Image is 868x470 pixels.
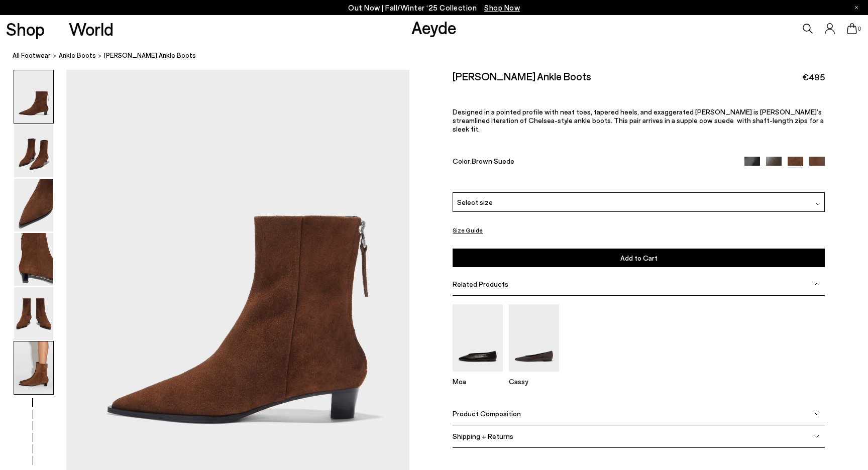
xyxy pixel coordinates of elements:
a: Moa Pointed-Toe Flats Moa [453,365,503,386]
a: All Footwear [13,50,51,61]
img: svg%3E [814,411,819,416]
img: svg%3E [815,201,820,206]
a: 0 [847,23,857,34]
img: Harriet Suede Ankle Boots - Image 3 [14,179,53,231]
a: World [69,20,114,38]
span: Select size [457,197,493,207]
img: Cassy Pointed-Toe Flats [509,304,559,371]
img: Harriet Suede Ankle Boots - Image 5 [14,287,53,340]
img: Harriet Suede Ankle Boots - Image 6 [14,341,53,394]
span: Navigate to /collections/new-in [484,3,520,12]
img: svg%3E [814,282,819,287]
img: Harriet Suede Ankle Boots - Image 4 [14,233,53,286]
span: 0 [857,26,862,32]
h2: [PERSON_NAME] Ankle Boots [453,70,591,82]
a: Aeyde [411,17,457,38]
a: ankle boots [59,50,96,61]
nav: breadcrumb [13,42,868,70]
span: [PERSON_NAME] Ankle Boots [104,50,196,61]
span: ankle boots [59,51,96,59]
a: Shop [6,20,45,38]
span: Shipping + Returns [453,432,513,440]
span: €495 [802,71,825,83]
img: Harriet Suede Ankle Boots - Image 1 [14,70,53,123]
button: Add to Cart [453,249,824,267]
span: Related Products [453,280,508,288]
p: Moa [453,377,503,386]
button: Size Guide [453,224,483,237]
img: svg%3E [814,433,819,438]
img: Harriet Suede Ankle Boots - Image 2 [14,125,53,177]
span: Brown Suede [472,157,514,165]
span: Product Composition [453,409,521,418]
p: Cassy [509,377,559,386]
div: Color: [453,157,732,168]
p: Designed in a pointed profile with neat toes, tapered heels, and exaggerated [PERSON_NAME] is [PE... [453,107,824,133]
p: Out Now | Fall/Winter ‘25 Collection [348,2,520,14]
span: Add to Cart [620,254,658,262]
a: Cassy Pointed-Toe Flats Cassy [509,365,559,386]
img: Moa Pointed-Toe Flats [453,304,503,371]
